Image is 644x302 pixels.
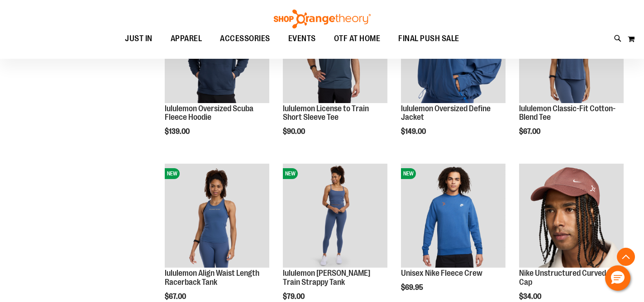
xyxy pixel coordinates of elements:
span: APPAREL [171,28,202,49]
span: OTF AT HOME [334,28,381,49]
img: Nike Unstructured Curved Bill Cap [519,164,624,268]
a: lululemon Align Waist Length Racerback Tank [165,269,259,287]
a: lululemon Align Waist Length Racerback TankNEW [165,164,269,269]
img: lululemon Align Waist Length Racerback Tank [165,164,269,268]
span: JUST IN [125,28,153,49]
a: APPAREL [162,28,211,49]
img: Shop Orangetheory [272,9,372,28]
a: OTF AT HOME [325,28,390,49]
img: lululemon Wunder Train Strappy Tank [283,164,387,268]
span: NEW [283,168,298,179]
span: $79.00 [283,293,306,301]
a: EVENTS [279,28,325,49]
a: lululemon Wunder Train Strappy TankNEW [283,164,387,269]
a: Unisex Nike Fleece CrewNEW [401,164,506,269]
button: Back To Top [617,248,635,266]
a: Nike Unstructured Curved Bill Cap [519,164,624,269]
span: $67.00 [519,127,542,136]
a: lululemon Oversized Define Jacket [401,104,491,122]
a: ACCESSORIES [211,28,279,49]
a: FINAL PUSH SALE [389,28,468,49]
span: $34.00 [519,293,543,301]
span: FINAL PUSH SALE [398,28,459,49]
span: $69.95 [401,283,425,292]
a: lululemon Oversized Scuba Fleece Hoodie [165,104,253,122]
span: NEW [401,168,416,179]
span: EVENTS [288,28,316,49]
a: lululemon License to Train Short Sleeve Tee [283,104,369,122]
span: NEW [165,168,180,179]
span: ACCESSORIES [220,28,270,49]
a: Unisex Nike Fleece Crew [401,269,482,278]
a: lululemon Classic-Fit Cotton-Blend Tee [519,104,615,122]
span: $139.00 [165,127,191,136]
span: $149.00 [401,127,427,136]
img: Unisex Nike Fleece Crew [401,164,506,268]
span: $67.00 [165,293,187,301]
button: Hello, have a question? Let’s chat. [605,265,630,291]
span: $90.00 [283,127,306,136]
a: Nike Unstructured Curved Bill Cap [519,269,617,287]
a: JUST IN [116,28,162,49]
a: lululemon [PERSON_NAME] Train Strappy Tank [283,269,370,287]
